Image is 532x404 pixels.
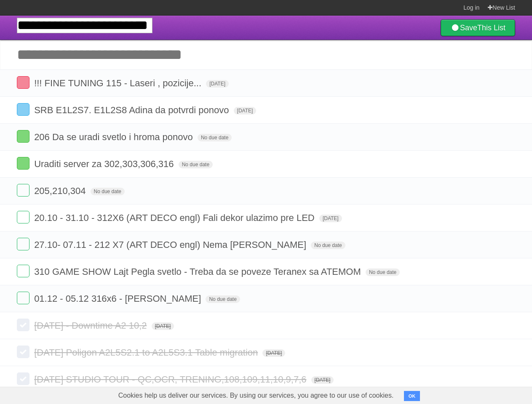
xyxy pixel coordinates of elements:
[34,186,88,196] span: 205,210,304
[17,103,29,116] label: Done
[17,76,29,89] label: Done
[404,391,420,401] button: OK
[34,105,231,115] span: SRB E1L2S7. E1L2S8 Adina da potvrdi ponovo
[110,387,402,404] span: Cookies help us deliver our services. By using our services, you agree to our use of cookies.
[17,372,29,385] label: Done
[311,242,345,249] span: No due date
[319,215,342,222] span: [DATE]
[152,322,174,330] span: [DATE]
[179,161,213,168] span: No due date
[34,266,363,277] span: 310 GAME SHOW Lajt Pegla svetlo - Treba da se poveze Teranex sa ATEMOM
[234,107,257,114] span: [DATE]
[17,292,29,304] label: Done
[34,320,149,331] span: [DATE] - Downtime A2 10,2
[262,349,285,357] span: [DATE]
[34,347,260,358] span: [DATE] Poligon A2L5S2.1 to A2L5S3.1 Table migration
[206,80,229,88] span: [DATE]
[34,293,203,304] span: 01.12 - 05.12 316x6 - [PERSON_NAME]
[477,24,505,32] b: This List
[91,188,125,195] span: No due date
[17,346,29,358] label: Done
[34,132,195,142] span: 206 Da se uradi svetlo i hroma ponovo
[34,213,317,223] span: 20.10 - 31.10 - 312X6 (ART DECO engl) Fali dekor ulazimo pre LED
[441,19,515,36] a: SaveThis List
[366,268,400,276] span: No due date
[17,319,29,331] label: Done
[206,295,240,303] span: No due date
[198,134,232,141] span: No due date
[17,211,29,223] label: Done
[34,159,176,169] span: Uraditi server za 302,303,306,316
[34,78,203,88] span: !!! FINE TUNING 115 - Laseri , pozicije...
[17,184,29,197] label: Done
[34,374,308,385] span: [DATE] STUDIO TOUR - QC,OCR, TRENING,108,109,11,10,9,7,6
[34,239,308,250] span: 27.10- 07.11 - 212 X7 (ART DECO engl) Nema [PERSON_NAME]
[311,376,334,384] span: [DATE]
[17,130,29,143] label: Done
[17,238,29,250] label: Done
[17,157,29,170] label: Done
[17,265,29,277] label: Done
